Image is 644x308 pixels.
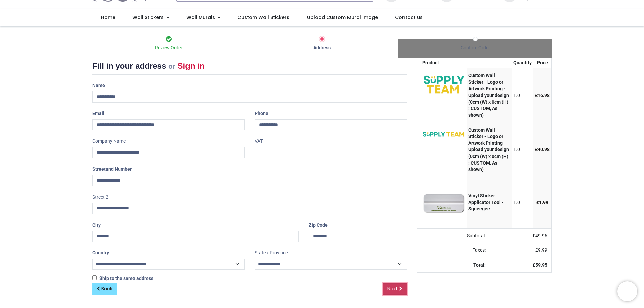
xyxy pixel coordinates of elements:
[533,58,551,68] th: Price
[92,283,117,295] a: Back
[468,193,504,211] strong: Vinyl Sticker Applicator Tool - Squeegee
[539,200,548,205] span: 1.99
[513,92,532,99] div: 1.0
[246,45,399,51] div: Address
[101,14,115,21] span: Home
[417,58,467,68] th: Product
[237,14,289,21] span: Custom Wall Stickers
[92,45,246,51] div: Review Order
[538,93,550,98] span: 16.98
[513,199,532,206] div: 1.0
[92,136,126,147] label: Company Name
[309,220,328,231] label: Zip Code
[468,73,509,118] strong: Custom Wall Sticker - Logo or Artwork Printing - Upload your design (0cm (W) x 0cm (H) : CUSTOM, ...
[417,229,490,243] td: Subtotal:
[92,108,104,119] label: Email
[92,61,166,70] span: Fill in your address
[387,285,398,292] span: Next
[422,127,465,142] img: xF2yckAAAAGSURBVAMAYkGtIHbSUX0AAAAASUVORK5CYII=
[106,166,132,172] span: and Number
[255,136,263,147] label: VAT
[533,233,547,238] span: £
[513,146,532,153] div: 1.0
[533,262,547,268] strong: £
[178,9,229,26] a: Wall Murals
[538,147,550,152] span: 40.98
[168,62,175,70] small: or
[383,283,407,295] a: Next
[178,61,205,70] a: Sign in
[124,9,178,26] a: Wall Stickers
[538,247,547,253] span: 9.99
[422,72,465,96] img: llIdRgAAAAZJREFUAwDaK9Q8AajnDgAAAABJRU5ErkJggg==
[536,200,548,205] span: £
[468,127,509,172] strong: Custom Wall Sticker - Logo or Artwork Printing - Upload your design (0cm (W) x 0cm (H) : CUSTOM, ...
[132,14,164,21] span: Wall Stickers
[92,247,109,259] label: Country
[92,164,132,175] label: Street
[92,80,105,91] label: Name
[92,220,101,231] label: City
[617,281,637,301] iframe: Brevo live chat
[255,108,268,119] label: Phone
[101,285,112,292] span: Back
[535,147,550,152] span: £
[422,181,465,224] img: [ALIB_APPLICATOR] Vinyl Sticker Applicator Tool - Squeegee
[535,247,547,253] span: £
[535,233,547,238] span: 49.96
[92,192,108,203] label: Street 2
[307,14,378,21] span: Upload Custom Mural Image
[535,93,550,98] span: £
[255,247,288,259] label: State / Province
[92,275,153,282] label: Ship to the same address
[473,262,486,268] strong: Total:
[395,14,423,21] span: Contact us
[92,275,97,280] input: Ship to the same address
[512,58,534,68] th: Quantity
[417,243,490,258] td: Taxes:
[186,14,215,21] span: Wall Murals
[398,45,552,51] div: Confirm Order
[535,262,547,268] span: 59.95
